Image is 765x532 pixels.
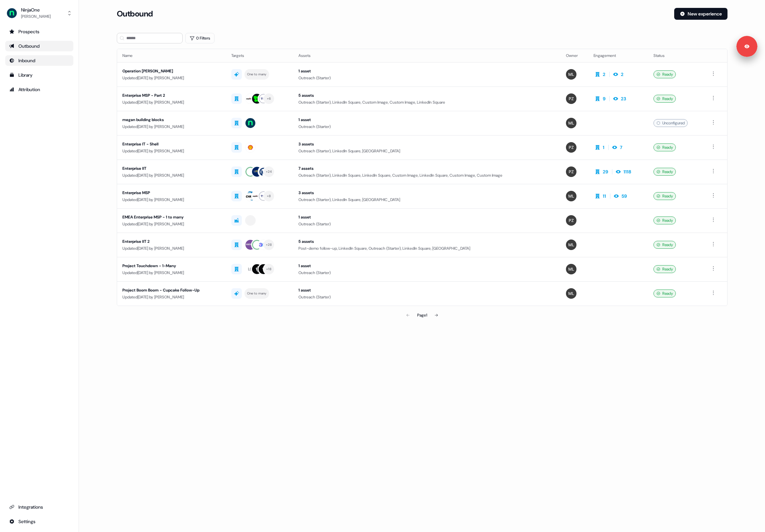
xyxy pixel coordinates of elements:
[298,92,555,99] div: 5 assets
[298,75,555,81] div: Outreach (Starter)
[624,168,631,175] div: 1118
[9,43,69,49] div: Outbound
[293,49,560,62] th: Assets
[298,148,555,154] div: Outreach (Starter), LinkedIn Square, [GEOGRAPHIC_DATA]
[566,93,576,104] img: Petra
[653,192,676,200] div: Ready
[603,95,605,102] div: 9
[298,116,555,123] div: 1 asset
[621,71,624,78] div: 2
[653,95,676,103] div: Ready
[298,214,555,220] div: 1 asset
[248,266,253,272] div: LO
[588,49,648,62] th: Engagement
[653,265,676,273] div: Ready
[653,241,676,249] div: Ready
[122,294,221,300] div: Updated [DATE] by [PERSON_NAME]
[5,502,73,512] a: Go to integrations
[122,123,221,130] div: Updated [DATE] by [PERSON_NAME]
[653,143,676,151] div: Ready
[9,28,69,35] div: Prospects
[5,84,73,95] a: Go to attribution
[298,196,555,203] div: Outreach (Starter), LinkedIn Square, [GEOGRAPHIC_DATA]
[653,168,676,176] div: Ready
[298,269,555,276] div: Outreach (Starter)
[266,242,272,248] div: + 28
[266,266,271,272] div: + 18
[653,290,676,297] div: Ready
[122,172,221,179] div: Updated [DATE] by [PERSON_NAME]
[122,269,221,276] div: Updated [DATE] by [PERSON_NAME]
[653,119,688,127] div: Unconfigured
[298,221,555,227] div: Outreach (Starter)
[566,240,576,250] img: Megan
[117,9,153,19] h3: Outbound
[566,215,576,226] img: Petra
[122,99,221,106] div: Updated [DATE] by [PERSON_NAME]
[122,165,221,172] div: Enterprise IIT
[603,168,608,175] div: 29
[298,123,555,130] div: Outreach (Starter)
[566,166,576,177] img: Petra
[122,287,221,293] div: Project Boom Boom - Cupcake Follow-Up
[267,96,271,102] div: + 6
[226,49,293,62] th: Targets
[122,196,221,203] div: Updated [DATE] by [PERSON_NAME]
[5,516,73,527] a: Go to integrations
[9,504,69,510] div: Integrations
[247,71,267,77] div: One to many
[298,68,555,74] div: 1 asset
[117,49,226,62] th: Name
[566,118,576,128] img: Megan
[566,142,576,153] img: Petra
[266,169,272,175] div: + 24
[603,193,606,199] div: 11
[298,141,555,147] div: 3 assets
[298,238,555,245] div: 5 assets
[185,33,215,43] button: 0 Filters
[9,72,69,78] div: Library
[298,190,555,196] div: 3 assets
[122,141,221,147] div: Enterprise IT - Shell
[122,245,221,252] div: Updated [DATE] by [PERSON_NAME]
[9,518,69,525] div: Settings
[674,8,727,20] button: New experience
[298,99,555,106] div: Outreach (Starter), LinkedIn Square, Custom Image, Custom Image, LinkedIn Square
[247,291,267,296] div: One to many
[298,245,555,252] div: Post-demo follow-up, LinkedIn Square, Outreach (Starter), LinkedIn Square, [GEOGRAPHIC_DATA]
[122,190,221,196] div: Enterprise MSP
[298,263,555,269] div: 1 asset
[122,238,221,245] div: Enterprise IIT 2
[561,49,589,62] th: Owner
[5,55,73,66] a: Go to Inbound
[122,116,221,123] div: megan building blocks
[122,75,221,81] div: Updated [DATE] by [PERSON_NAME]
[9,57,69,64] div: Inbound
[122,68,221,74] div: Operation [PERSON_NAME]
[603,71,605,78] div: 2
[122,214,221,220] div: EMEA Enterprise MSP - 1 to many
[653,70,676,78] div: Ready
[298,165,555,172] div: 7 assets
[5,70,73,80] a: Go to templates
[5,26,73,37] a: Go to prospects
[298,294,555,300] div: Outreach (Starter)
[298,287,555,293] div: 1 asset
[122,263,221,269] div: Project Touchdown - 1-Many
[5,5,73,21] button: NinjaOne[PERSON_NAME]
[122,92,221,99] div: Enterprise MSP - Part 2
[622,193,627,199] div: 59
[620,144,622,151] div: 7
[21,7,51,13] div: NinjaOne
[417,312,427,318] div: Page 1
[122,148,221,154] div: Updated [DATE] by [PERSON_NAME]
[566,288,576,299] img: Megan
[9,86,69,93] div: Attribution
[566,264,576,274] img: Megan
[21,13,51,20] div: [PERSON_NAME]
[566,191,576,201] img: Megan
[621,95,626,102] div: 23
[267,193,271,199] div: + 8
[648,49,704,62] th: Status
